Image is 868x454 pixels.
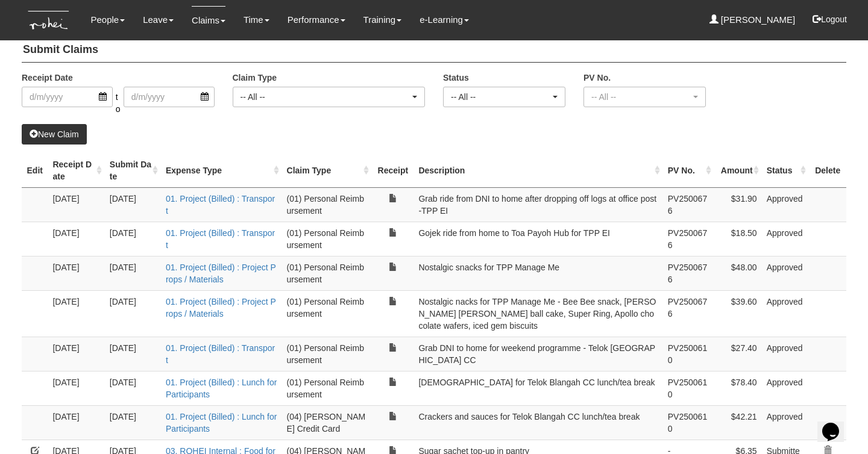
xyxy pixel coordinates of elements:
a: 01. Project (Billed) : Transport [166,343,275,365]
a: 01. Project (Billed) : Project Props / Materials [166,297,276,319]
td: Nostalgic nacks for TPP Manage Me - Bee Bee snack, [PERSON_NAME] [PERSON_NAME] ball cake, Super R... [414,290,662,337]
td: [DATE] [48,371,104,405]
th: Delete [809,154,846,188]
td: PV2500676 [663,187,715,222]
td: [DATE] [105,187,161,222]
td: [DATE] [48,337,104,371]
td: Approved [762,405,810,440]
th: Description : activate to sort column ascending [414,154,662,188]
td: $48.00 [714,256,761,290]
a: People [90,6,125,34]
th: Amount : activate to sort column ascending [714,154,761,188]
th: Receipt Date : activate to sort column ascending [48,154,104,188]
button: -- All -- [233,87,426,107]
td: (01) Personal Reimbursement [282,187,373,222]
div: -- All -- [241,91,410,103]
button: Logout [804,5,855,34]
td: [DATE] [48,187,104,222]
button: -- All -- [583,87,706,107]
th: Receipt [372,154,414,188]
td: (04) [PERSON_NAME] Credit Card [282,405,373,440]
span: to [113,87,124,115]
td: Crackers and sauces for Telok Blangah CC lunch/tea break [414,405,662,440]
a: 01. Project (Billed) : Project Props / Materials [166,263,276,284]
a: Performance [288,6,345,34]
td: (01) Personal Reimbursement [282,222,373,256]
iframe: chat widget [817,406,856,442]
td: Approved [762,222,810,256]
td: PV2500676 [663,222,715,256]
label: Receipt Date [22,72,73,84]
a: 01. Project (Billed) : Lunch for Participants [166,412,277,434]
h4: Submit Claims [22,38,846,63]
a: New Claim [22,124,87,145]
a: e-Learning [420,6,469,34]
td: Approved [762,371,810,405]
td: [DATE] [105,371,161,405]
th: Claim Type : activate to sort column ascending [282,154,373,188]
button: -- All -- [443,87,565,107]
td: $42.21 [714,405,761,440]
a: 01. Project (Billed) : Transport [166,194,275,216]
td: [DATE] [48,405,104,440]
th: Submit Date : activate to sort column ascending [105,154,161,188]
div: -- All -- [451,91,550,103]
td: [DATE] [48,222,104,256]
a: 01. Project (Billed) : Lunch for Participants [166,378,277,399]
td: PV2500610 [663,371,715,405]
td: PV2500676 [663,290,715,337]
label: PV No. [583,72,611,84]
td: Approved [762,337,810,371]
th: Expense Type : activate to sort column ascending [161,154,282,188]
td: [DATE] [105,337,161,371]
td: [DATE] [105,256,161,290]
td: Gojek ride from home to Toa Payoh Hub for TPP EI [414,222,662,256]
td: (01) Personal Reimbursement [282,371,373,405]
td: (01) Personal Reimbursement [282,290,373,337]
td: PV2500610 [663,405,715,440]
td: Approved [762,290,810,337]
td: [DATE] [105,290,161,337]
a: [PERSON_NAME] [709,6,796,34]
input: d/m/yyyy [124,87,215,107]
td: Grab DNI to home for weekend programme - Telok [GEOGRAPHIC_DATA] CC [414,337,662,371]
a: Time [244,6,269,34]
td: [DATE] [48,290,104,337]
td: PV2500676 [663,256,715,290]
td: Nostalgic snacks for TPP Manage Me [414,256,662,290]
td: Approved [762,187,810,222]
td: $31.90 [714,187,761,222]
td: [DATE] [105,222,161,256]
label: Claim Type [233,72,277,84]
div: -- All -- [591,91,691,103]
td: [DATE] [105,405,161,440]
th: PV No. : activate to sort column ascending [663,154,715,188]
a: Claims [192,6,225,34]
td: PV2500610 [663,337,715,371]
td: (01) Personal Reimbursement [282,256,373,290]
th: Status : activate to sort column ascending [762,154,810,188]
td: Approved [762,256,810,290]
td: (01) Personal Reimbursement [282,337,373,371]
input: d/m/yyyy [22,87,113,107]
label: Status [443,72,469,84]
td: $18.50 [714,222,761,256]
td: $27.40 [714,337,761,371]
td: Grab ride from DNI to home after dropping off logs at office post-TPP EI [414,187,662,222]
a: Training [363,6,402,34]
th: Edit [22,154,48,188]
td: $39.60 [714,290,761,337]
a: 01. Project (Billed) : Transport [166,228,275,250]
td: $78.40 [714,371,761,405]
a: Leave [143,6,174,34]
td: [DEMOGRAPHIC_DATA] for Telok Blangah CC lunch/tea break [414,371,662,405]
td: [DATE] [48,256,104,290]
